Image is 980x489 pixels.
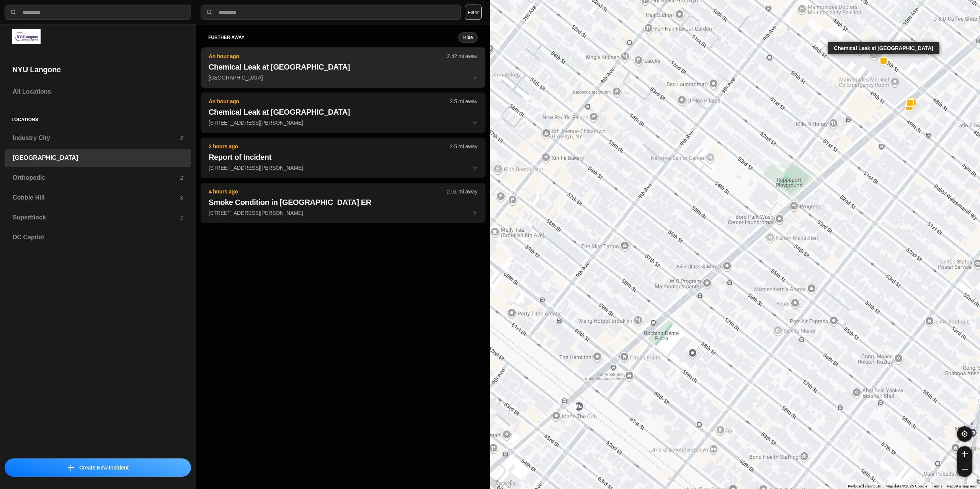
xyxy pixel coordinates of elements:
span: star [472,120,477,126]
div: Chemical Leak at [GEOGRAPHIC_DATA] [828,42,939,54]
p: An hour ago [209,52,447,60]
p: 2.51 mi away [447,188,477,195]
h2: Smoke Condition in [GEOGRAPHIC_DATA] ER [209,197,477,208]
button: Keyboard shortcuts [848,484,881,489]
a: DC Capitol [5,228,191,247]
img: zoom-out [962,466,968,472]
p: [STREET_ADDRESS][PERSON_NAME] [209,209,477,217]
span: star [472,165,477,171]
h3: [GEOGRAPHIC_DATA] [13,153,183,162]
p: 2 [180,174,183,182]
p: An hour ago [209,97,450,105]
p: [GEOGRAPHIC_DATA] [209,74,477,81]
h3: Superblock [13,213,180,222]
a: An hour ago2.5 mi awayChemical Leak at [GEOGRAPHIC_DATA][STREET_ADDRESS][PERSON_NAME]star [201,119,485,126]
img: Google [492,479,517,489]
a: Open this area in Google Maps (opens a new window) [492,479,517,489]
small: Hide [463,34,473,41]
a: Terms (opens in new tab) [932,484,942,488]
p: 2.5 mi away [450,97,477,105]
button: Hide [458,32,478,43]
h3: DC Capitol [13,233,183,242]
button: An hour ago2.5 mi awayChemical Leak at [GEOGRAPHIC_DATA][STREET_ADDRESS][PERSON_NAME]star [201,93,485,133]
p: 3 [180,194,183,201]
h3: Cobble Hill [13,193,180,202]
img: recenter [961,431,968,437]
a: All Locations [5,83,191,101]
img: search [10,8,17,16]
p: 2 [180,134,183,142]
a: Report a map error [947,484,978,488]
span: star [472,210,477,216]
img: logo [12,29,41,44]
span: star [472,75,477,81]
h2: NYU Langone [12,64,183,75]
a: 4 hours ago2.51 mi awaySmoke Condition in [GEOGRAPHIC_DATA] ER[STREET_ADDRESS][PERSON_NAME]star [201,210,485,216]
h2: Chemical Leak at [GEOGRAPHIC_DATA] [209,62,477,72]
h3: Industry City [13,133,180,143]
h3: All Locations [13,87,183,96]
p: Create New Incident [79,464,129,471]
button: zoom-out [957,461,972,477]
a: [GEOGRAPHIC_DATA] [5,149,191,167]
p: [STREET_ADDRESS][PERSON_NAME] [209,119,477,127]
a: Orthopedic2 [5,169,191,187]
button: 4 hours ago2.51 mi awaySmoke Condition in [GEOGRAPHIC_DATA] ER[STREET_ADDRESS][PERSON_NAME]star [201,183,485,223]
h2: Chemical Leak at [GEOGRAPHIC_DATA] [209,107,477,117]
h2: Report of Incident [209,152,477,162]
a: 2 hours ago2.5 mi awayReport of Incident[STREET_ADDRESS][PERSON_NAME]star [201,164,485,171]
button: iconCreate New Incident [5,458,191,477]
img: search [206,8,213,16]
p: 4 hours ago [209,188,447,195]
h3: Orthopedic [13,173,180,182]
h5: further away [208,34,458,41]
a: An hour ago2.42 mi awayChemical Leak at [GEOGRAPHIC_DATA][GEOGRAPHIC_DATA]star [201,74,485,81]
button: 2 hours ago2.5 mi awayReport of Incident[STREET_ADDRESS][PERSON_NAME]star [201,138,485,178]
button: recenter [957,426,972,442]
p: 2 [180,214,183,221]
button: Chemical Leak at [GEOGRAPHIC_DATA] [879,56,888,65]
p: 2.42 mi away [447,52,477,60]
p: [STREET_ADDRESS][PERSON_NAME] [209,164,477,172]
span: Map data ©2025 Google [885,484,927,488]
p: 2.5 mi away [450,143,477,150]
button: zoom-in [957,446,972,461]
p: 2 hours ago [209,143,450,150]
a: Industry City2 [5,129,191,147]
img: zoom-in [962,451,968,457]
h5: Locations [5,107,191,129]
button: Filter [465,5,482,20]
button: An hour ago2.42 mi awayChemical Leak at [GEOGRAPHIC_DATA][GEOGRAPHIC_DATA]star [201,47,485,88]
a: Cobble Hill3 [5,188,191,207]
img: icon [68,465,74,471]
a: Superblock2 [5,208,191,227]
